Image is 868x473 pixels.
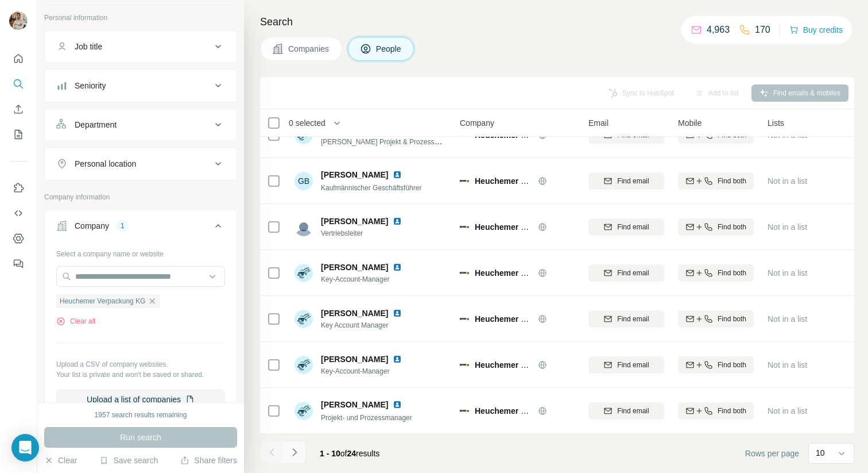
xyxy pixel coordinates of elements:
[718,176,746,186] span: Find both
[294,356,313,374] img: Avatar
[288,43,330,55] span: Companies
[11,434,39,462] div: Open Intercom Messenger
[45,212,237,244] button: Company1
[9,99,28,120] button: Enrich CSV
[588,356,664,374] button: Find email
[678,172,754,190] button: Find both
[9,124,28,145] button: My lists
[617,268,649,278] span: Find email
[321,137,474,146] span: [PERSON_NAME] Projekt & Prozessmanagement
[707,23,730,37] p: 4,963
[617,314,649,324] span: Find email
[393,309,402,318] img: LinkedIn logo
[475,130,580,140] span: Heuchemer Verpackung KG
[45,33,237,60] button: Job title
[393,217,402,226] img: LinkedIn logo
[617,176,649,186] span: Find email
[588,172,664,190] button: Find email
[755,23,770,37] p: 170
[56,359,225,370] p: Upload a CSV of company websites.
[460,222,469,232] img: Logo of Heuchemer Verpackung KG
[393,170,402,179] img: LinkedIn logo
[718,406,746,416] span: Find both
[460,117,494,129] span: Company
[321,353,388,365] span: [PERSON_NAME]
[321,274,406,284] span: Key-Account-Manager
[321,228,406,239] span: Vertriebsleiter
[376,43,402,55] span: People
[283,441,306,464] button: Navigate to next page
[75,119,117,130] div: Department
[9,253,28,274] button: Feedback
[56,316,95,326] button: Clear all
[678,218,754,236] button: Find both
[588,117,609,129] span: Email
[75,80,106,91] div: Seniority
[9,48,28,69] button: Quick start
[475,406,580,416] span: Heuchemer Verpackung KG
[99,455,158,466] button: Save search
[321,262,388,273] span: [PERSON_NAME]
[768,314,807,324] span: Not in a list
[45,111,237,139] button: Department
[321,307,388,319] span: [PERSON_NAME]
[475,360,580,370] span: Heuchemer Verpackung KG
[393,400,402,409] img: LinkedIn logo
[460,360,469,370] img: Logo of Heuchemer Verpackung KG
[460,406,469,416] img: Logo of Heuchemer Verpackung KG
[745,448,799,459] span: Rows per page
[321,184,421,192] span: Kaufmännischer Geschäftsführer
[347,449,356,458] span: 24
[678,310,754,328] button: Find both
[75,41,102,52] div: Job title
[475,268,580,278] span: Heuchemer Verpackung KG
[718,314,746,324] span: Find both
[789,22,843,38] button: Buy credits
[320,449,379,458] span: results
[289,117,325,129] span: 0 selected
[588,310,664,328] button: Find email
[768,222,807,232] span: Not in a list
[75,158,136,170] div: Personal location
[678,356,754,374] button: Find both
[294,402,313,420] img: Avatar
[260,14,854,30] h4: Search
[475,176,580,186] span: Heuchemer Verpackung KG
[56,389,225,410] button: Upload a list of companies
[56,244,225,259] div: Select a company name or website
[294,310,313,328] img: Avatar
[75,220,109,232] div: Company
[45,150,237,178] button: Personal location
[460,314,469,324] img: Logo of Heuchemer Verpackung KG
[718,360,746,370] span: Find both
[460,268,469,278] img: Logo of Heuchemer Verpackung KG
[321,216,388,227] span: [PERSON_NAME]
[44,13,237,23] p: Personal information
[816,447,825,459] p: 10
[45,72,237,99] button: Seniority
[768,176,807,186] span: Not in a list
[617,360,649,370] span: Find email
[9,203,28,224] button: Use Surfe API
[9,178,28,198] button: Use Surfe on LinkedIn
[678,264,754,282] button: Find both
[56,370,225,380] p: Your list is private and won't be saved or shared.
[768,117,784,129] span: Lists
[321,366,406,376] span: Key-Account-Manager
[180,455,237,466] button: Share filters
[60,296,145,306] span: Heuchemer Verpackung KG
[393,355,402,364] img: LinkedIn logo
[617,222,649,232] span: Find email
[9,11,28,30] img: Avatar
[393,263,402,272] img: LinkedIn logo
[294,264,313,282] img: Avatar
[768,268,807,278] span: Not in a list
[768,130,807,140] span: Not in a list
[321,169,388,180] span: [PERSON_NAME]
[768,360,807,370] span: Not in a list
[95,410,187,420] div: 1957 search results remaining
[44,455,77,466] button: Clear
[116,221,129,231] div: 1
[588,218,664,236] button: Find email
[475,314,580,324] span: Heuchemer Verpackung KG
